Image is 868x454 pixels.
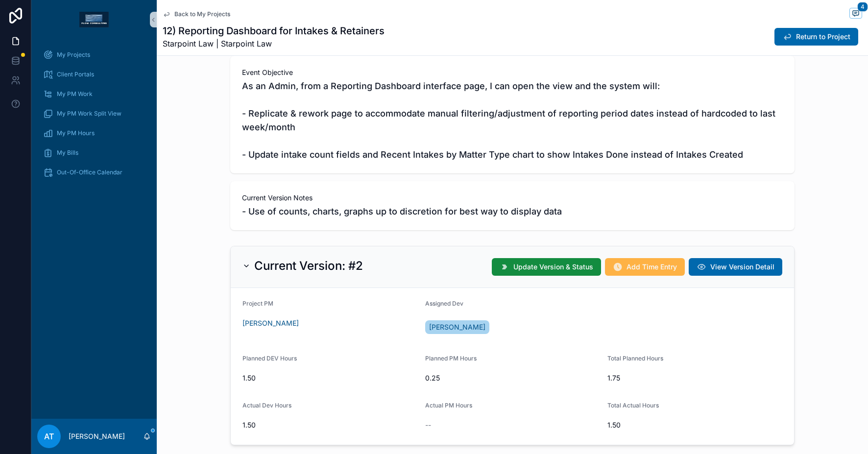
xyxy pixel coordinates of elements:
[37,105,151,122] a: My PM Work Split View
[627,262,677,272] span: Add Time Entry
[607,355,663,362] span: Total Planned Hours
[242,420,417,430] span: 1.50
[37,85,151,103] a: My PM Work
[425,300,463,307] span: Assigned Dev
[607,420,782,430] span: 1.50
[242,318,299,328] a: [PERSON_NAME]
[710,262,774,272] span: View Version Detail
[242,79,783,162] span: As an Admin, from a Reporting Dashboard interface page, I can open the view and the system will: ...
[425,373,600,383] span: 0.25
[57,129,95,137] span: My PM Hours
[44,430,54,442] span: AT
[857,2,868,12] span: 4
[492,258,601,276] button: Update Version & Status
[242,373,417,383] span: 1.50
[774,28,858,46] button: Return to Project
[242,193,783,203] span: Current Version Notes
[242,205,783,218] span: - Use of counts, charts, graphs up to discretion for best way to display data
[242,355,297,362] span: Planned DEV Hours
[429,322,485,332] span: [PERSON_NAME]
[605,258,685,276] button: Add Time Entry
[425,420,431,430] span: --
[607,373,782,383] span: 1.75
[163,38,385,49] span: Starpoint Law | Starpoint Law
[57,168,122,176] span: Out-Of-Office Calendar
[37,66,151,83] a: Client Portals
[242,68,783,77] span: Event Objective
[849,8,862,20] button: 4
[57,90,93,98] span: My PM Work
[57,149,78,157] span: My Bills
[37,124,151,142] a: My PM Hours
[242,300,273,307] span: Project PM
[796,32,850,42] span: Return to Project
[79,12,109,27] img: App logo
[163,10,230,18] a: Back to My Projects
[57,51,90,59] span: My Projects
[37,164,151,181] a: Out-Of-Office Calendar
[607,402,659,409] span: Total Actual Hours
[689,258,782,276] button: View Version Detail
[425,402,472,409] span: Actual PM Hours
[57,110,121,118] span: My PM Work Split View
[513,262,593,272] span: Update Version & Status
[57,71,94,78] span: Client Portals
[242,402,291,409] span: Actual Dev Hours
[254,258,363,274] h2: Current Version: #2
[425,355,477,362] span: Planned PM Hours
[69,431,125,441] p: [PERSON_NAME]
[37,144,151,162] a: My Bills
[425,320,489,334] a: [PERSON_NAME]
[31,39,157,194] div: scrollable content
[37,46,151,64] a: My Projects
[163,24,385,38] h1: 12) Reporting Dashboard for Intakes & Retainers
[174,10,230,18] span: Back to My Projects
